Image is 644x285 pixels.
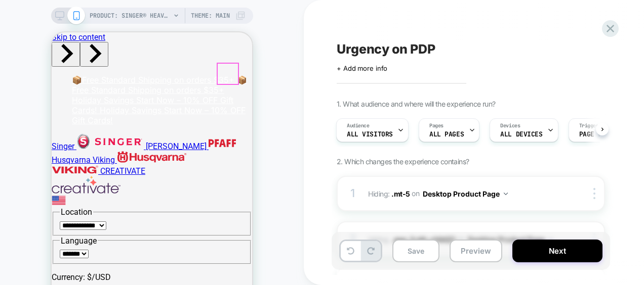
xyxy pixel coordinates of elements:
[368,186,561,201] span: Hiding :
[20,73,194,93] span: Holiday Savings Start Now – 10% OFF Gift Cards!
[28,10,57,34] button: Go to first slide
[20,63,194,93] a: 2 of 2
[337,64,387,72] span: + Add more info
[579,131,614,138] span: Page Load
[20,42,183,53] span: 📦Free Standard Shipping on orders $35+
[579,122,599,129] span: Trigger
[392,240,439,262] button: Save
[94,109,184,119] a: Link to PFAFF homepage
[593,188,595,199] img: close
[391,189,410,198] span: .mt-5
[337,41,435,57] span: Urgency on PDP
[347,122,370,129] span: Audience
[504,193,508,195] img: down arrow
[337,100,495,108] span: 1. What audience and where will the experience run?
[450,240,502,262] button: Preview
[423,186,508,201] button: Desktop Product Page
[512,240,602,262] button: Next
[49,134,94,144] span: CREATIVATE
[429,131,464,138] span: ALL PAGES
[348,229,358,249] div: 2
[157,268,173,280] button: Search
[337,157,469,166] span: 2. Which changes the experience contains?
[8,204,46,213] legend: Language
[191,8,230,24] span: Theme: MAIN
[348,183,358,204] div: 1
[412,187,419,200] span: on
[20,42,195,63] span: 📦Free Standard Shipping on orders $35+
[500,122,520,129] span: Devices
[90,8,171,24] span: PRODUCT: SINGER® Heavy Duty 4452 Sewing Machine
[429,122,444,129] span: Pages
[20,42,195,63] a: 1 of 2
[20,63,182,83] span: Holiday Savings Start Now – 10% OFF Gift Cards!
[94,109,155,119] span: [PERSON_NAME]
[500,131,542,138] span: ALL DEVICES
[8,175,42,184] legend: Location
[347,131,393,138] span: All Visitors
